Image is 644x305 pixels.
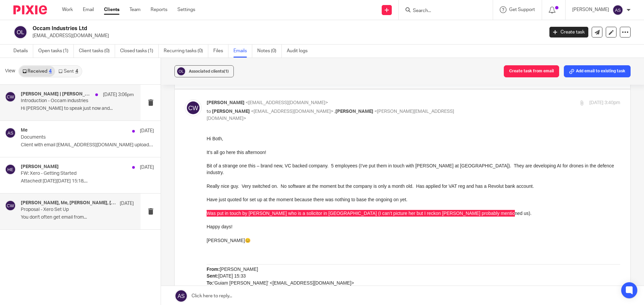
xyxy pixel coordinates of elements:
[257,45,282,58] a: Notes (0)
[287,45,313,58] a: Audit logs
[19,66,55,77] a: Received4
[224,69,229,73] span: (1)
[504,65,559,77] button: Create task from email
[129,6,141,13] a: Team
[140,128,154,134] p: [DATE]
[104,159,196,165] a: [EMAIL_ADDRESS][DOMAIN_NAME]
[21,106,134,111] p: Hi [PERSON_NAME] to speak just now and...
[612,5,623,15] img: svg%3E
[104,171,138,174] span: [STREET_ADDRESS]
[412,8,473,14] input: Search
[207,109,211,114] span: to
[130,2,178,7] a: Learn why this is important
[38,102,44,108] span: 😊
[104,165,149,170] a: [DOMAIN_NAME]
[564,65,631,77] button: Add email to existing task
[120,200,134,207] p: [DATE]
[13,5,47,14] img: Pixie
[509,7,535,12] span: Get Support
[21,178,154,184] p: Attached! [DATE][DATE] 15:18,...
[13,45,33,58] a: Details
[177,178,190,182] span: 9659112
[207,100,245,105] span: [PERSON_NAME]
[176,66,186,76] img: svg%3E
[207,109,454,121] span: <[PERSON_NAME][EMAIL_ADDRESS][DOMAIN_NAME]>
[104,145,171,154] span: [PERSON_NAME]
[75,69,78,74] div: 4
[233,45,252,58] a: Emails
[140,164,154,171] p: [DATE]
[104,187,164,204] img: emails
[21,164,59,170] h4: [PERSON_NAME]
[79,45,115,58] a: Client tasks (0)
[185,99,202,116] img: svg%3E
[13,25,28,39] img: svg%3E
[549,27,588,37] a: Create task
[335,109,373,114] span: [PERSON_NAME]
[83,6,94,13] a: Email
[164,191,196,204] img: emails
[5,128,16,138] img: svg%3E
[5,200,16,211] img: svg%3E
[572,6,609,13] p: [PERSON_NAME]
[103,91,134,98] p: [DATE] 3:06pm
[21,207,111,213] p: Proposal - Xero Set Up
[21,142,154,148] p: Client with email [EMAIL_ADDRESS][DOMAIN_NAME] uploaded...
[6,2,409,7] div: You don't often get email from [EMAIL_ADDRESS][DOMAIN_NAME].
[104,174,198,182] span: Registered as a limited company in [GEOGRAPHIC_DATA] and [GEOGRAPHIC_DATA] under company number:
[55,66,81,77] a: Sent4
[62,6,73,13] a: Work
[33,32,539,39] p: [EMAIL_ADDRESS][DOMAIN_NAME]
[21,200,116,206] h4: [PERSON_NAME], Me, [PERSON_NAME], [PERSON_NAME]
[38,45,74,58] a: Open tasks (1)
[5,91,16,102] img: svg%3E
[164,45,208,58] a: Recurring tasks (0)
[33,25,438,32] h2: Occam Industries Ltd
[213,45,228,58] a: Files
[151,6,167,13] a: Reports
[589,99,620,106] p: [DATE] 3:40pm
[5,164,16,175] img: svg%3E
[212,109,250,114] span: [PERSON_NAME]
[334,109,335,114] span: ,
[21,171,127,176] p: FW: Xero - Getting Started
[5,68,15,75] span: View
[21,215,134,220] p: You don't often get email from...
[21,91,92,97] h4: [PERSON_NAME] | [PERSON_NAME], [PERSON_NAME], [PERSON_NAME], [PERSON_NAME]
[174,65,234,77] button: Associated clients(1)
[251,109,333,114] span: <[EMAIL_ADDRESS][DOMAIN_NAME]>
[21,98,111,104] p: Introduction - Occam industries
[104,6,119,13] a: Clients
[21,128,28,133] h4: Me
[21,135,127,140] p: Documents
[120,45,159,58] a: Closed tasks (1)
[172,149,194,153] span: FCMA CGMA
[49,69,52,74] div: 4
[246,100,328,105] span: <[EMAIL_ADDRESS][DOMAIN_NAME]>
[104,154,137,159] span: 0161 676 8171
[189,69,229,73] span: Associated clients
[177,6,195,13] a: Settings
